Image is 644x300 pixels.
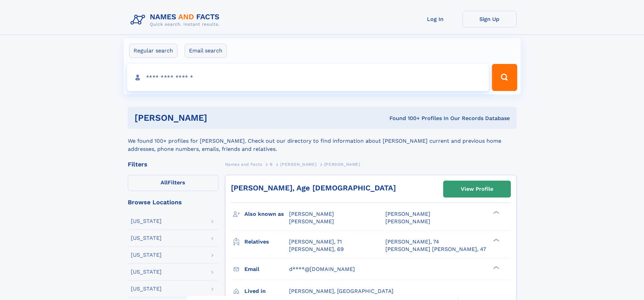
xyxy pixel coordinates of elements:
[289,218,334,225] span: [PERSON_NAME]
[244,236,289,248] h3: Relatives
[385,246,486,253] a: [PERSON_NAME] [PERSON_NAME], 47
[492,265,500,270] div: ❯
[492,210,500,215] div: ❯
[270,162,273,167] span: B
[128,129,517,153] div: We found 100+ profiles for [PERSON_NAME]. Check out our directory to find information about [PERS...
[385,211,430,217] span: [PERSON_NAME]
[492,64,517,91] button: Search Button
[131,286,162,292] div: [US_STATE]
[131,235,162,241] div: [US_STATE]
[462,11,517,27] a: Sign Up
[461,181,493,197] div: View Profile
[185,44,227,58] label: Email search
[289,238,342,246] a: [PERSON_NAME], 71
[244,263,289,275] h3: Email
[444,181,510,197] a: View Profile
[298,115,510,122] div: Found 100+ Profiles In Our Records Database
[128,199,218,205] div: Browse Locations
[128,175,218,191] label: Filters
[225,160,262,168] a: Names and Facts
[280,160,316,168] a: [PERSON_NAME]
[131,218,162,224] div: [US_STATE]
[270,160,273,168] a: B
[408,11,462,27] a: Log In
[289,246,344,253] a: [PERSON_NAME], 69
[244,285,289,297] h3: Lived in
[129,44,177,58] label: Regular search
[280,162,316,167] span: [PERSON_NAME]
[127,64,489,91] input: search input
[244,208,289,220] h3: Also known as
[385,238,439,246] a: [PERSON_NAME], 74
[128,161,218,167] div: Filters
[128,11,225,29] img: Logo Names and Facts
[135,114,299,122] h1: [PERSON_NAME]
[131,252,162,258] div: [US_STATE]
[385,218,430,225] span: [PERSON_NAME]
[131,269,162,275] div: [US_STATE]
[161,179,168,186] span: All
[289,211,334,217] span: [PERSON_NAME]
[324,162,360,167] span: [PERSON_NAME]
[492,238,500,242] div: ❯
[289,288,393,294] span: [PERSON_NAME], [GEOGRAPHIC_DATA]
[231,184,396,192] a: [PERSON_NAME], Age [DEMOGRAPHIC_DATA]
